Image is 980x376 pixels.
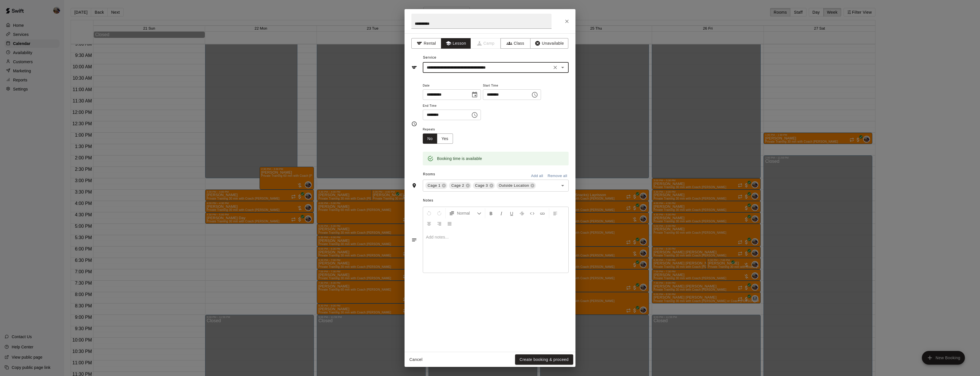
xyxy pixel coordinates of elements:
[425,182,447,189] div: Cage 1
[423,56,436,59] span: Service
[449,183,466,188] span: Cage 2
[423,126,458,133] span: Repeats
[527,208,537,218] button: Insert Code
[486,208,496,218] button: Format Bold
[449,182,471,189] div: Cage 2
[437,133,453,144] button: Yes
[423,82,481,90] span: Date
[497,182,536,189] div: Outside Location
[501,38,530,49] button: Class
[551,63,559,71] button: Clear
[473,182,495,189] div: Cage 3
[434,218,444,229] button: Right Align
[515,354,573,365] button: Create booking & proceed
[424,208,434,218] button: Undo
[424,218,434,229] button: Center Align
[411,65,417,70] svg: Service
[445,218,454,229] button: Justify Align
[407,354,425,365] button: Cancel
[517,208,527,218] button: Format Strikethrough
[497,183,532,188] span: Outside Location
[559,182,567,190] button: Open
[423,102,481,110] span: End Time
[530,38,568,49] button: Unavailable
[411,121,417,127] svg: Timing
[473,183,490,188] span: Cage 3
[423,133,453,144] div: outlined button group
[562,16,572,26] button: Close
[529,89,540,100] button: Choose time, selected time is 4:30 PM
[546,172,569,180] button: Remove all
[423,133,437,144] button: No
[411,237,417,243] svg: Notes
[528,172,546,180] button: Add all
[559,63,567,71] button: Open
[425,183,443,188] span: Cage 1
[550,208,560,218] button: Left Align
[411,38,441,49] button: Rental
[497,208,506,218] button: Format Italics
[447,208,484,218] button: Formatting Options
[469,109,480,121] button: Choose time, selected time is 5:00 PM
[423,172,435,176] span: Rooms
[469,89,480,100] button: Choose date, selected date is Sep 24, 2025
[411,183,417,188] svg: Rooms
[434,208,444,218] button: Redo
[483,82,541,90] span: Start Time
[437,153,482,164] div: Booking time is available
[471,38,501,49] span: Camps can only be created in the Services page
[507,208,516,218] button: Format Underline
[441,38,471,49] button: Lesson
[538,208,547,218] button: Insert Link
[423,196,569,205] span: Notes
[457,210,477,216] span: Normal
